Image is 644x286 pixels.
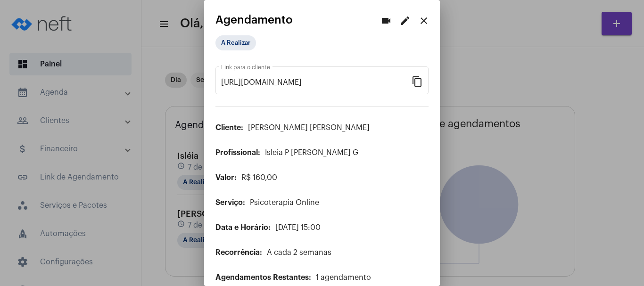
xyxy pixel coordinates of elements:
mat-icon: close [418,15,429,26]
mat-chip: A Realizar [215,35,256,50]
span: Isleia P [PERSON_NAME] G [265,149,358,156]
span: Valor: [215,174,237,181]
span: Data e Horário: [215,224,271,231]
input: Link [221,78,412,87]
span: [DATE] 15:00 [275,224,321,231]
mat-icon: content_copy [412,75,423,87]
span: Psicoterapia Online [250,199,319,206]
span: R$ 160,00 [241,174,277,181]
span: [PERSON_NAME] [PERSON_NAME] [248,124,370,131]
span: Recorrência: [215,249,262,256]
span: Profissional: [215,149,260,156]
mat-icon: videocam [380,15,392,26]
span: Serviço: [215,199,245,206]
span: Cliente: [215,124,243,131]
span: Agendamento [215,14,293,26]
mat-icon: edit [399,15,411,26]
span: Agendamentos Restantes: [215,274,311,281]
span: 1 agendamento [316,274,371,281]
span: A cada 2 semanas [267,249,331,256]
